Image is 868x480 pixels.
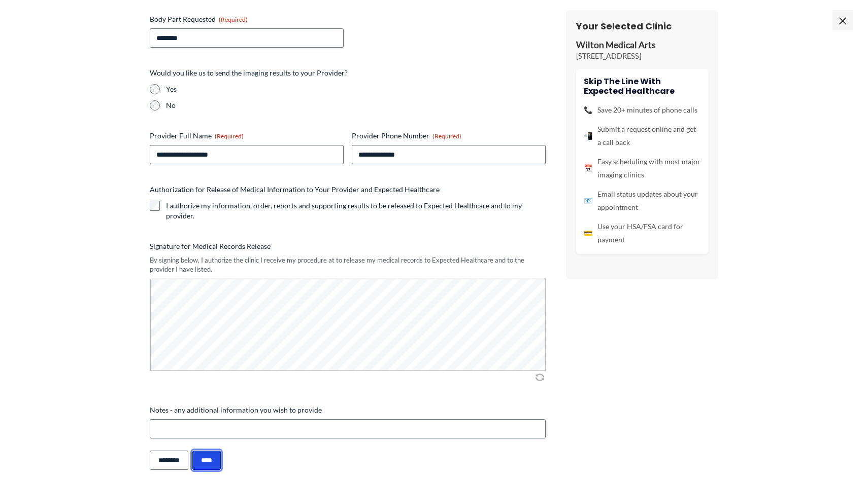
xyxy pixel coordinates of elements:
h4: Skip the line with Expected Healthcare [584,77,700,96]
label: I authorize my information, order, reports and supporting results to be released to Expected Heal... [166,201,546,221]
label: Provider Full Name [150,131,344,141]
span: 📅 [584,162,592,175]
li: Save 20+ minutes of phone calls [584,103,700,117]
li: Submit a request online and get a call back [584,123,700,149]
label: Provider Phone Number [352,131,546,141]
span: 📲 [584,129,592,142]
h3: Your Selected Clinic [576,20,708,32]
p: Wilton Medical Arts [576,40,708,51]
div: By signing below, I authorize the clinic I receive my procedure at to release my medical records ... [150,255,546,274]
legend: Would you like us to send the imaging results to your Provider? [150,68,348,78]
span: (Required) [219,16,248,23]
span: (Required) [432,132,461,140]
img: Clear Signature [533,372,546,382]
span: 📧 [584,194,592,207]
li: Easy scheduling with most major imaging clinics [584,155,700,181]
legend: Authorization for Release of Medical Information to Your Provider and Expected Healthcare [150,184,440,195]
label: Body Part Requested [150,14,344,24]
label: Signature for Medical Records Release [150,241,546,251]
li: Use your HSA/FSA card for payment [584,220,700,246]
label: Notes - any additional information you wish to provide [150,405,546,415]
span: × [832,10,853,30]
span: (Required) [215,132,244,140]
label: Yes [166,84,546,94]
p: [STREET_ADDRESS] [576,51,708,61]
span: 📞 [584,103,592,117]
li: Email status updates about your appointment [584,188,700,214]
label: No [166,100,546,110]
span: 💳 [584,227,592,240]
